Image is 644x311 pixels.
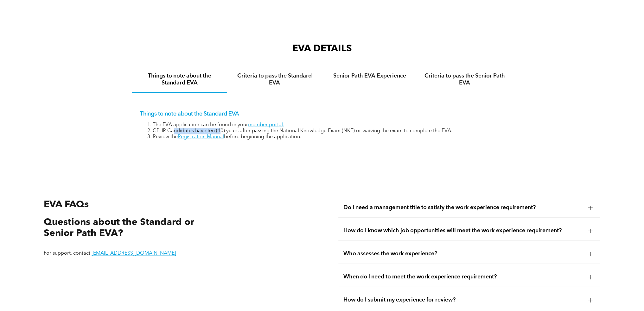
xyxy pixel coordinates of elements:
[343,296,583,303] span: How do I submit my experience for review?
[44,251,90,256] span: For support, contact
[343,227,583,234] span: How do I know which job opportunities will meet the work experience requirement?
[343,204,583,211] span: Do I need a management title to satisfy the work experience requirement?
[328,72,411,79] h4: Senior Path EVA Experience
[343,273,583,280] span: When do I need to meet the work experience requirement?
[343,250,583,257] span: Who assesses the work experience?
[248,122,284,128] a: member portal.
[178,134,224,140] a: Registration Manual
[153,134,504,140] li: Review the before beginning the application.
[423,72,507,86] h4: Criteria to pass the Senior Path EVA
[140,110,504,117] p: Things to note about the Standard EVA
[138,72,221,86] h4: Things to note about the Standard EVA
[233,72,316,86] h4: Criteria to pass the Standard EVA
[44,200,89,209] span: EVA FAQs
[292,44,352,53] span: EVA DETAILS
[92,251,176,256] a: [EMAIL_ADDRESS][DOMAIN_NAME]
[153,122,504,128] li: The EVA application can be found in your
[153,128,504,134] li: CPHR Candidates have ten (10) years after passing the National Knowledge Exam (NKE) or waiving th...
[44,218,194,238] span: Questions about the Standard or Senior Path EVA?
